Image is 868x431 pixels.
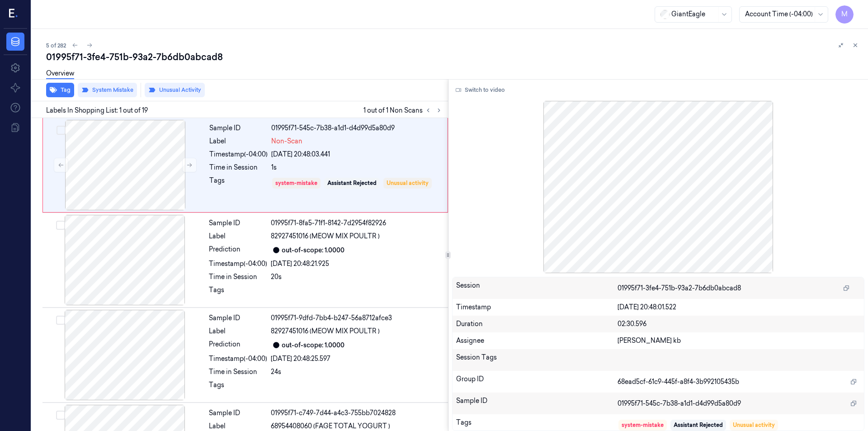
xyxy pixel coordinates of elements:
div: Sample ID [209,218,267,228]
div: Time in Session [209,272,267,282]
div: 01995f71-8fa5-71f1-8142-7d2954f82926 [271,218,443,228]
div: Time in Session [209,367,267,377]
div: system-mistake [275,179,317,187]
div: Label [209,422,267,431]
div: 01995f71-9dfd-7bb4-b247-56a8712afce3 [271,313,443,323]
div: Unusual activity [733,421,775,429]
span: 1 out of 1 Non Scans [363,105,444,116]
div: Sample ID [209,313,267,323]
div: Prediction [209,340,267,350]
div: Session Tags [456,353,618,367]
div: Time in Session [209,163,268,172]
button: System Mistake [78,83,137,97]
span: 82927451016 (MEOW MIX POULTR ) [271,327,380,336]
a: Overview [46,69,74,79]
div: Assignee [456,336,618,346]
div: [DATE] 20:48:21.925 [271,259,443,269]
span: 68954408060 (FAGE TOTAL YOGURT ) [271,422,390,431]
div: Assistant Rejected [674,421,723,429]
div: Tags [209,285,267,300]
div: Assistant Rejected [327,179,377,187]
div: Tags [209,380,267,395]
div: 1s [271,163,442,172]
div: 01995f71-545c-7b38-a1d1-d4d99d5a80d9 [271,123,442,133]
div: Unusual activity [387,179,429,187]
div: Session [456,281,618,295]
span: 01995f71-545c-7b38-a1d1-d4d99d5a80d9 [618,399,741,408]
div: Sample ID [209,123,268,133]
div: Prediction [209,245,267,256]
div: Tags [209,176,268,190]
div: Timestamp (-04:00) [209,150,268,159]
div: Label [209,137,268,146]
button: M [835,5,854,24]
div: [DATE] 20:48:03.441 [271,150,442,159]
div: Group ID [456,374,618,389]
div: 01995f71-c749-7d44-a4c3-755bb7024828 [271,408,443,418]
span: 5 of 282 [46,42,66,49]
div: out-of-scope: 1.0000 [282,246,344,255]
button: Select row [57,126,66,135]
div: 02:30.596 [618,319,860,329]
div: [PERSON_NAME] kb [618,336,860,346]
span: Labels In Shopping List: 1 out of 19 [46,106,148,115]
span: 82927451016 (MEOW MIX POULTR ) [271,232,380,241]
div: Duration [456,319,618,329]
button: Select row [56,411,65,420]
span: 01995f71-3fe4-751b-93a2-7b6db0abcad8 [618,284,741,293]
div: out-of-scope: 1.0000 [282,341,344,350]
span: Non-Scan [271,137,302,146]
div: [DATE] 20:48:25.597 [271,354,443,364]
button: Unusual Activity [145,83,205,97]
div: Timestamp (-04:00) [209,354,267,364]
button: Select row [56,316,65,325]
button: Tag [46,83,74,97]
button: Switch to video [452,83,509,97]
span: 68ead5cf-61c9-445f-a8f4-3b992105435b [618,377,739,387]
div: Label [209,327,267,336]
button: Select row [56,221,65,230]
div: Timestamp (-04:00) [209,259,267,269]
div: Timestamp [456,303,618,312]
div: Sample ID [456,396,618,411]
div: [DATE] 20:48:01.522 [618,303,860,312]
div: 24s [271,367,443,377]
div: Sample ID [209,408,267,418]
div: Label [209,232,267,241]
div: 01995f71-3fe4-751b-93a2-7b6db0abcad8 [46,51,861,63]
div: 20s [271,272,443,282]
div: system-mistake [622,421,664,429]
